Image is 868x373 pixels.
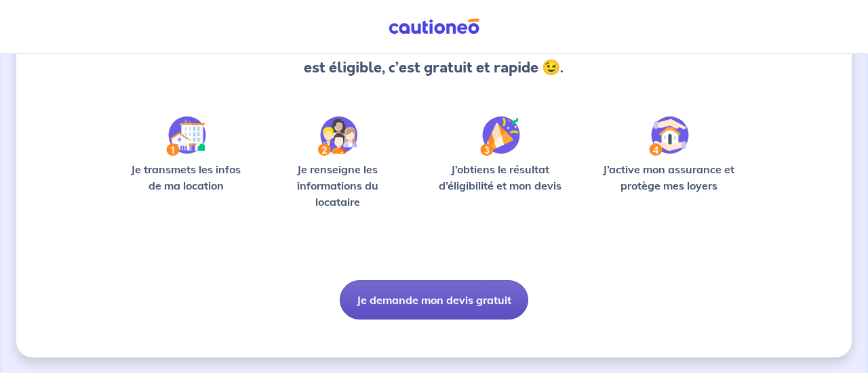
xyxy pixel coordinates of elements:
[125,161,247,194] p: Je transmets les infos de ma location
[649,116,689,156] img: /static/bfff1cf634d835d9112899e6a3df1a5d/Step-4.svg
[166,116,206,156] img: /static/90a569abe86eec82015bcaae536bd8e6/Step-1.svg
[318,116,357,156] img: /static/c0a346edaed446bb123850d2d04ad552/Step-2.svg
[383,18,485,35] img: Cautioneo
[594,161,743,194] p: J’active mon assurance et protège mes loyers
[480,116,520,156] img: /static/f3e743aab9439237c3e2196e4328bba9/Step-3.svg
[269,161,406,210] p: Je renseigne les informations du locataire
[340,280,528,320] button: Je demande mon devis gratuit
[255,35,612,79] p: Vérifions ensemble si le dossier de votre locataire est éligible, c’est gratuit et rapide 😉.
[428,161,572,194] p: J’obtiens le résultat d’éligibilité et mon devis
